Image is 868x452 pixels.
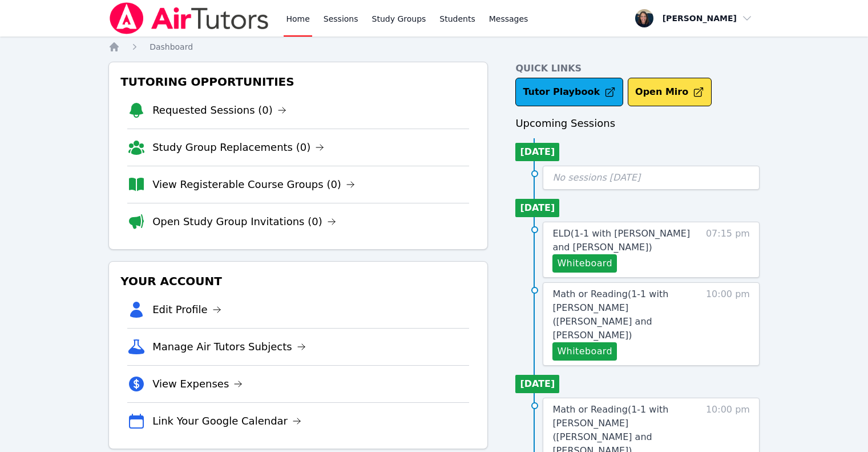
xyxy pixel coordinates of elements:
[152,139,324,155] a: Study Group Replacements (0)
[118,71,478,92] h3: Tutoring Opportunities
[150,41,193,53] a: Dashboard
[118,271,478,291] h3: Your Account
[552,342,617,361] button: Whiteboard
[152,413,301,429] a: Link Your Google Calendar
[515,115,760,131] h3: Upcoming Sessions
[152,376,243,392] a: View Expenses
[515,143,559,161] li: [DATE]
[515,62,760,75] h4: Quick Links
[552,289,668,341] span: Math or Reading ( 1-1 with [PERSON_NAME] ([PERSON_NAME] and [PERSON_NAME] )
[152,177,355,193] a: View Registerable Course Groups (0)
[150,42,193,51] span: Dashboard
[489,13,528,25] span: Messages
[515,375,559,393] li: [DATE]
[152,214,336,230] a: Open Study Group Invitations (0)
[552,287,700,342] a: Math or Reading(1-1 with [PERSON_NAME] ([PERSON_NAME] and [PERSON_NAME])
[552,254,617,273] button: Whiteboard
[706,287,750,361] span: 10:00 pm
[628,78,712,106] button: Open Miro
[515,78,623,106] a: Tutor Playbook
[552,227,700,254] a: ELD(1-1 with [PERSON_NAME] and [PERSON_NAME])
[152,102,286,118] a: Requested Sessions (0)
[108,2,270,34] img: Air Tutors
[515,199,559,217] li: [DATE]
[152,339,306,355] a: Manage Air Tutors Subjects
[706,227,750,273] span: 07:15 pm
[552,228,690,253] span: ELD ( 1-1 with [PERSON_NAME] and [PERSON_NAME] )
[108,41,760,53] nav: Breadcrumb
[152,302,221,318] a: Edit Profile
[552,172,640,183] span: No sessions [DATE]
